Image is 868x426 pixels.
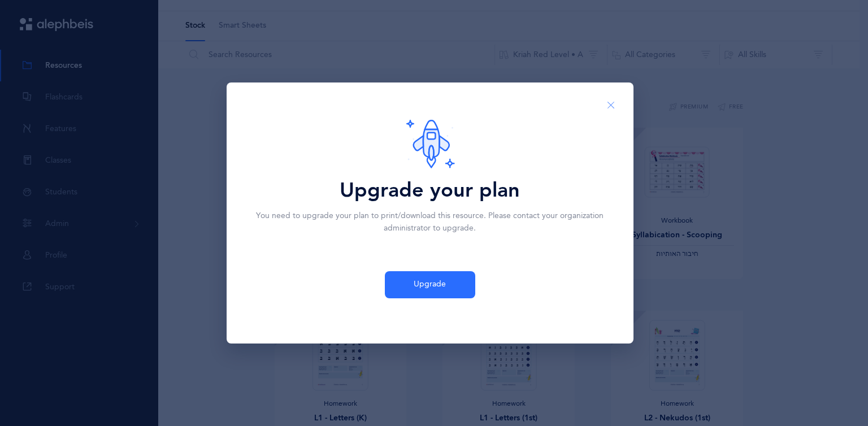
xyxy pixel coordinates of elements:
iframe: Drift Widget Chat Controller [811,370,854,412]
span: Upgrade [414,279,446,290]
img: premium.svg [405,119,455,168]
button: Close [597,92,624,119]
div: You need to upgrade your plan to print/download this resource. Please contact your organization a... [233,210,627,235]
button: Upgrade [385,271,475,298]
div: Upgrade your plan [340,175,520,206]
